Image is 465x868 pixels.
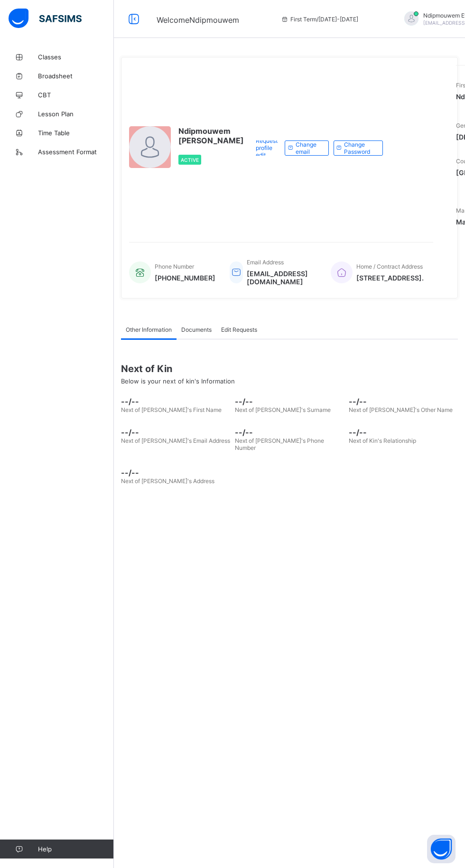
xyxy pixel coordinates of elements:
span: CBT [38,91,114,99]
span: Next of [PERSON_NAME]'s Email Address [121,437,230,444]
span: Change email [296,141,321,155]
span: session/term information [281,16,358,23]
span: Next of [PERSON_NAME]'s Surname [235,406,331,413]
span: --/-- [121,428,230,437]
span: Lesson Plan [38,110,114,118]
span: Documents [181,326,212,333]
button: Open asap [427,835,456,863]
span: --/-- [121,397,230,406]
span: Welcome Ndipmouwem [157,15,239,25]
span: --/-- [235,397,344,406]
span: --/-- [121,468,230,477]
span: Next of [PERSON_NAME]'s Address [121,477,214,485]
span: Assessment Format [38,148,114,156]
span: Next of [PERSON_NAME]'s Phone Number [235,437,324,451]
span: Other Information [126,326,172,333]
span: Active [181,157,199,163]
span: Edit Requests [221,326,257,333]
span: Time Table [38,129,114,137]
span: Help [38,845,113,853]
span: --/-- [349,428,458,437]
span: Below is your next of kin's Information [121,377,235,385]
span: Email Address [247,259,284,266]
span: [STREET_ADDRESS]. [356,274,424,282]
span: Next of [PERSON_NAME]'s Other Name [349,406,453,413]
span: Classes [38,53,114,61]
span: Request profile edit [256,137,278,159]
span: [EMAIL_ADDRESS][DOMAIN_NAME] [247,270,316,286]
span: Next of Kin [121,363,458,374]
span: Phone Number [155,263,194,270]
span: Change Password [344,141,375,155]
img: safsims [9,9,82,28]
span: Home / Contract Address [356,263,423,270]
span: Next of [PERSON_NAME]'s First Name [121,406,222,413]
span: [PHONE_NUMBER] [155,274,215,282]
span: Broadsheet [38,72,114,80]
span: Ndipmouwem [PERSON_NAME] [178,126,244,145]
span: --/-- [349,397,458,406]
span: --/-- [235,428,344,437]
span: Next of Kin's Relationship [349,437,416,444]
